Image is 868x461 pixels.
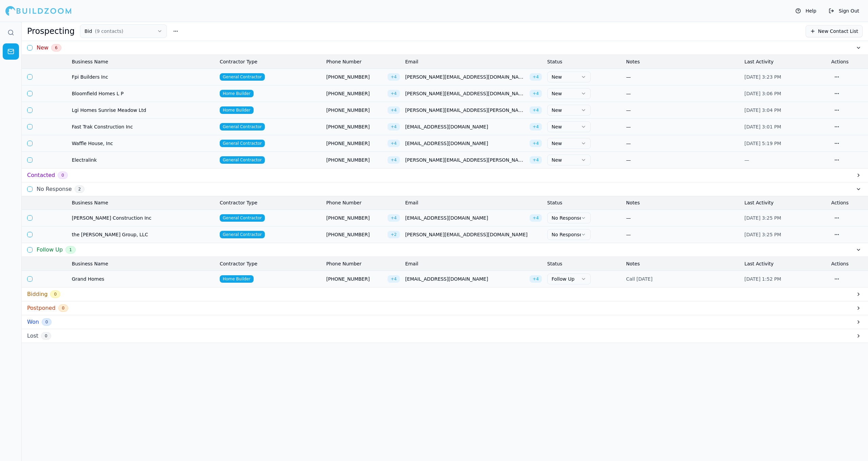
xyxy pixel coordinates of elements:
[405,140,527,147] span: [EMAIL_ADDRESS][DOMAIN_NAME]
[75,185,85,193] span: 2
[72,157,214,163] span: Electralink
[27,290,47,298] h3: Bidding
[626,123,739,130] div: —
[58,172,68,179] span: 0
[217,257,323,270] th: Contractor Type
[72,107,214,114] span: Lgi Homes Sunrise Meadow Ltd
[388,140,400,147] span: + 4
[326,90,385,97] span: [PHONE_NUMBER]
[405,107,527,114] span: [PERSON_NAME][EMAIL_ADDRESS][PERSON_NAME][DOMAIN_NAME]
[388,90,400,97] span: + 4
[545,257,624,270] th: Status
[545,196,624,210] th: Status
[326,123,385,130] span: [PHONE_NUMBER]
[624,257,742,270] th: Notes
[72,140,214,147] span: Waffle House, Inc
[326,107,385,114] span: [PHONE_NUMBER]
[530,106,542,114] span: + 4
[825,5,863,16] button: Sign Out
[220,156,265,164] span: General Contractor
[388,275,400,283] span: + 4
[745,215,781,221] span: [DATE] 3:25 PM
[405,157,527,163] span: [PERSON_NAME][EMAIL_ADDRESS][PERSON_NAME][DOMAIN_NAME]
[745,276,781,282] span: [DATE] 1:52 PM
[51,44,61,52] span: 6
[220,106,254,114] span: Home Builder
[742,55,829,68] th: Last Activity
[745,107,781,113] span: [DATE] 3:04 PM
[37,185,72,193] h3: No Response
[37,246,63,254] h3: Follow Up
[388,156,400,164] span: + 4
[626,74,739,80] div: —
[220,123,265,131] span: General Contractor
[69,196,217,210] th: Business Name
[530,156,542,164] span: + 4
[27,304,56,312] h3: Postponed
[530,140,542,147] span: + 4
[220,90,254,97] span: Home Builder
[326,231,385,238] span: [PHONE_NUMBER]
[72,276,214,282] span: Grand Homes
[65,246,76,254] span: 1
[626,140,739,147] div: —
[829,55,868,68] th: Actions
[220,231,265,238] span: General Contractor
[217,196,323,210] th: Contractor Type
[323,196,402,210] th: Phone Number
[217,55,323,68] th: Contractor Type
[626,107,739,114] div: —
[530,275,542,283] span: + 4
[220,275,254,283] span: Home Builder
[792,5,820,16] button: Help
[27,318,39,326] h3: Won
[37,44,48,52] h3: New
[402,55,545,68] th: Email
[50,290,60,298] span: 0
[388,123,400,131] span: + 4
[72,123,214,130] span: Fast Trak Construction Inc
[545,55,624,68] th: Status
[388,106,400,114] span: + 4
[41,332,51,340] span: 0
[72,74,214,80] span: Fpi Builders Inc
[323,55,402,68] th: Phone Number
[220,140,265,147] span: General Contractor
[530,73,542,81] span: + 4
[745,74,781,80] span: [DATE] 3:23 PM
[58,304,68,312] span: 0
[626,231,739,238] div: —
[72,215,214,221] span: [PERSON_NAME] Construction Inc
[530,214,542,222] span: + 4
[745,157,826,163] div: —
[402,196,545,210] th: Email
[220,214,265,222] span: General Contractor
[42,318,52,326] span: 0
[326,157,385,163] span: [PHONE_NUMBER]
[72,231,214,238] span: the [PERSON_NAME] Group, LLC
[402,257,545,270] th: Email
[405,90,527,97] span: [PERSON_NAME][EMAIL_ADDRESS][DOMAIN_NAME]
[742,257,829,270] th: Last Activity
[27,26,75,37] h1: Prospecting
[326,140,385,147] span: [PHONE_NUMBER]
[624,55,742,68] th: Notes
[405,123,527,130] span: [EMAIL_ADDRESS][DOMAIN_NAME]
[745,141,781,146] span: [DATE] 5:19 PM
[388,231,400,238] span: + 2
[626,90,739,97] div: —
[405,215,527,221] span: [EMAIL_ADDRESS][DOMAIN_NAME]
[530,90,542,97] span: + 4
[829,196,868,210] th: Actions
[27,171,55,179] h3: Contacted
[742,196,829,210] th: Last Activity
[405,231,542,238] span: [PERSON_NAME][EMAIL_ADDRESS][DOMAIN_NAME]
[72,90,214,97] span: Bloomfield Homes L P
[69,55,217,68] th: Business Name
[388,73,400,81] span: + 4
[626,157,739,163] div: —
[388,214,400,222] span: + 4
[326,276,385,282] span: [PHONE_NUMBER]
[530,123,542,131] span: + 4
[626,215,739,221] div: —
